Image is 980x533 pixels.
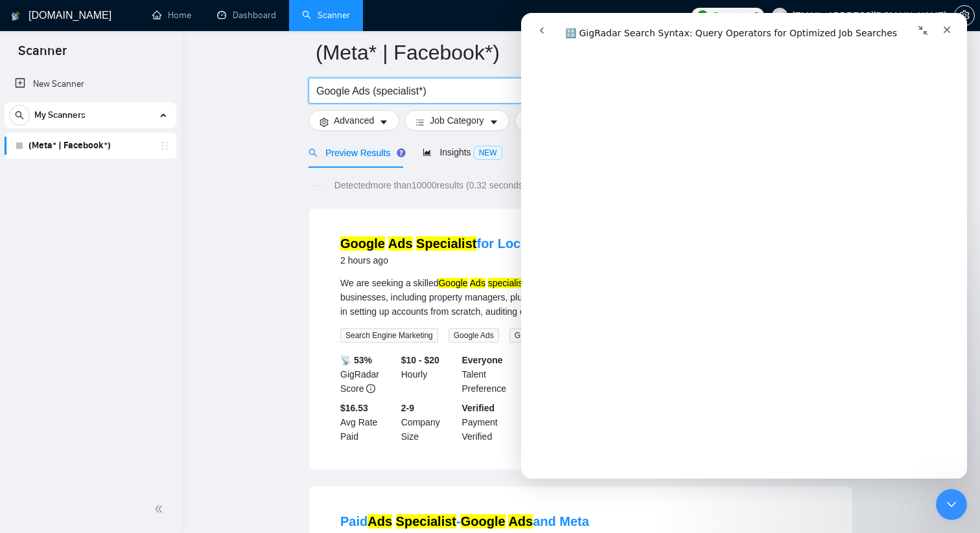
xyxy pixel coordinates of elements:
mark: Ads [367,514,392,528]
a: searchScanner [302,10,350,21]
a: setting [954,10,975,21]
span: setting [955,10,974,21]
input: Scanner name... [316,36,826,69]
li: My Scanners [5,102,176,159]
div: Experience Level [520,353,581,396]
div: GigRadar Score [338,353,399,396]
span: Search Engine Marketing [340,328,438,343]
a: Google Ads Specialistfor Local Home Service Businesses [340,236,697,251]
span: search [10,111,29,120]
span: area-chart [423,148,432,157]
img: upwork-logo.png [697,10,708,21]
span: Advanced [334,113,374,128]
mark: Google [438,278,467,288]
button: settingAdvancedcaret-down [309,110,399,131]
b: $16.53 [340,403,368,413]
mark: Google [461,514,506,528]
mark: Specialist [416,236,476,251]
button: setting [954,5,975,26]
div: Talent Preference [460,353,520,396]
span: My Scanners [34,102,86,128]
b: Verified [462,403,495,413]
span: NEW [474,146,502,160]
span: holder [159,141,170,151]
button: barsJob Categorycaret-down [404,110,509,131]
img: logo [11,6,20,27]
button: search [9,105,30,126]
span: Preview Results [309,148,402,158]
div: Company Size [399,401,460,444]
div: Member Since [520,401,581,444]
b: 2-9 [401,403,414,413]
span: Detected more than 10000 results (0.32 seconds) [325,178,535,192]
span: double-left [154,503,167,516]
a: PaidAds Specialist-Google Adsand Meta [340,514,589,528]
a: (Meta* | Facebook*) [29,133,152,159]
div: Avg Rate Paid [338,401,399,444]
iframe: Intercom live chat [936,489,967,520]
mark: Ads [508,514,533,528]
div: Payment Verified [460,401,520,444]
a: New Scanner [15,71,166,97]
span: Insights [423,147,502,157]
mark: Ads [388,236,413,251]
span: Connects: [712,8,751,23]
span: Google Ads [449,328,499,343]
b: Everyone [462,355,503,365]
span: Scanner [8,41,77,69]
div: Hourly [399,353,460,396]
div: Tooltip anchor [395,147,407,159]
span: Google Tag Manager [509,328,592,343]
a: dashboardDashboard [217,10,276,21]
b: 📡 53% [340,355,372,365]
button: folderJobscaret-down [515,110,585,131]
span: setting [320,117,329,127]
span: caret-down [379,117,388,127]
input: Search Freelance Jobs... [316,83,662,99]
a: homeHome [152,10,191,21]
span: caret-down [489,117,498,127]
span: search [309,148,318,157]
span: bars [415,117,425,127]
li: New Scanner [5,71,176,97]
b: $10 - $20 [401,355,439,365]
mark: Google [340,236,385,251]
div: 2 hours ago [340,253,697,268]
div: We are seeking a skilled to manage and optimize advertising campaigns for local home service busi... [340,276,821,319]
mark: specialist [488,278,526,288]
iframe: Intercom live chat [521,13,967,479]
span: Job Category [430,113,484,128]
mark: Ads [470,278,485,288]
span: user [775,11,784,20]
span: 0 [754,8,759,23]
mark: Specialist [396,514,456,528]
span: info-circle [366,384,375,393]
